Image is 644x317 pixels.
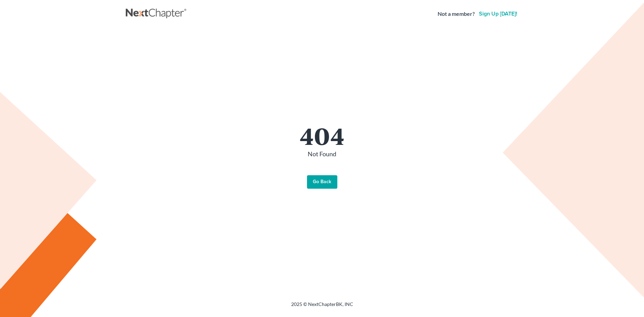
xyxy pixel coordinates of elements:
a: Go Back [307,175,337,189]
a: Sign up [DATE]! [478,11,519,17]
h1: 404 [133,123,512,147]
strong: Not a member? [438,10,475,18]
p: Not Found [133,150,512,159]
div: 2025 © NextChapterBK, INC [126,301,519,313]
